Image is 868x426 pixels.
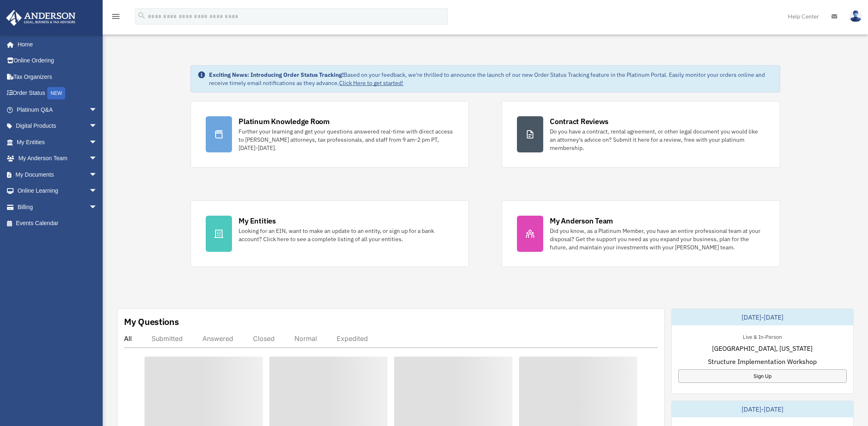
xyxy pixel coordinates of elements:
a: Tax Organizers [6,69,110,85]
div: Answered [202,334,233,343]
div: NEW [47,87,65,99]
span: Structure Implementation Workshop [708,357,817,366]
div: Closed [253,334,275,343]
div: Live & In-Person [736,332,788,341]
div: Platinum Knowledge Room [239,116,330,127]
span: arrow_drop_down [89,101,106,118]
a: My Anderson Team Did you know, as a Platinum Member, you have an entire professional team at your... [502,200,780,267]
a: Platinum Knowledge Room Further your learning and get your questions answered real-time with dire... [191,101,469,168]
a: Sign Up [678,369,847,383]
a: Digital Productsarrow_drop_down [6,118,110,134]
i: search [137,11,146,20]
div: Submitted [152,334,183,343]
a: My Anderson Teamarrow_drop_down [6,150,110,167]
strong: Exciting News: Introducing Order Status Tracking! [209,71,344,78]
img: Anderson Advisors Platinum Portal [4,10,78,26]
div: [DATE]-[DATE] [672,401,854,417]
a: Online Ordering [6,53,110,69]
img: User Pic [850,10,862,22]
div: Did you know, as a Platinum Member, you have an entire professional team at your disposal? Get th... [550,227,765,251]
a: Billingarrow_drop_down [6,199,110,215]
span: arrow_drop_down [89,134,106,151]
span: arrow_drop_down [89,199,106,216]
a: My Entitiesarrow_drop_down [6,134,110,150]
a: Order StatusNEW [6,85,110,102]
div: My Questions [124,315,179,328]
div: Based on your feedback, we're thrilled to announce the launch of our new Order Status Tracking fe... [209,71,773,87]
a: Contract Reviews Do you have a contract, rental agreement, or other legal document you would like... [502,101,780,168]
a: Platinum Q&Aarrow_drop_down [6,101,110,118]
a: Click Here to get started! [339,79,403,87]
div: Do you have a contract, rental agreement, or other legal document you would like an attorney's ad... [550,127,765,152]
span: arrow_drop_down [89,150,106,167]
div: Expedited [337,334,368,343]
span: [GEOGRAPHIC_DATA], [US_STATE] [712,343,813,353]
div: Contract Reviews [550,116,609,127]
div: All [124,334,132,343]
a: My Entities Looking for an EIN, want to make an update to an entity, or sign up for a bank accoun... [191,200,469,267]
div: Normal [294,334,317,343]
i: menu [111,12,121,21]
div: My Entities [239,216,276,226]
div: Further your learning and get your questions answered real-time with direct access to [PERSON_NAM... [239,127,454,152]
a: Events Calendar [6,215,110,232]
a: Home [6,36,106,53]
div: Looking for an EIN, want to make an update to an entity, or sign up for a bank account? Click her... [239,227,454,243]
a: menu [111,14,121,21]
span: arrow_drop_down [89,183,106,200]
span: arrow_drop_down [89,166,106,183]
div: My Anderson Team [550,216,613,226]
a: Online Learningarrow_drop_down [6,183,110,199]
div: [DATE]-[DATE] [672,309,854,325]
a: My Documentsarrow_drop_down [6,166,110,183]
span: arrow_drop_down [89,118,106,135]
